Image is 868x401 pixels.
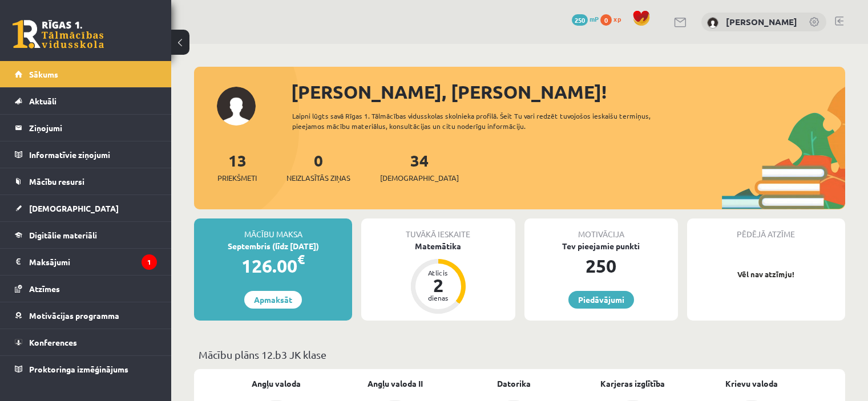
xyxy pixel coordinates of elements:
[725,378,778,390] a: Krievu valoda
[693,269,839,280] p: Vēl nav atzīmju!
[217,172,257,184] span: Priekšmeti
[707,17,718,29] img: Roberts Zariņš
[15,88,157,114] a: Aktuāli
[15,329,157,355] a: Konferences
[600,14,627,23] a: 0 xp
[15,276,157,302] a: Atzīmes
[380,150,459,184] a: 34[DEMOGRAPHIC_DATA]
[421,269,455,276] div: Atlicis
[600,14,612,26] span: 0
[15,115,157,141] a: Ziņojumi
[572,14,599,23] a: 250 mP
[590,14,599,23] span: mP
[217,150,257,184] a: 13Priekšmeti
[29,96,56,106] span: Aktuāli
[361,240,515,252] div: Matemātika
[15,356,157,382] a: Proktoringa izmēģinājums
[613,14,621,23] span: xp
[524,240,678,252] div: Tev pieejamie punkti
[297,251,305,268] span: €
[421,276,455,294] div: 2
[199,347,841,362] p: Mācību plāns 12.b3 JK klase
[29,176,84,187] span: Mācību resursi
[15,195,157,221] a: [DEMOGRAPHIC_DATA]
[29,141,157,168] legend: Informatīvie ziņojumi
[29,310,119,321] span: Motivācijas programma
[194,252,352,280] div: 126.00
[15,302,157,329] a: Motivācijas programma
[568,291,634,309] a: Piedāvājumi
[15,222,157,248] a: Digitālie materiāli
[194,240,352,252] div: Septembris (līdz [DATE])
[524,252,678,280] div: 250
[497,378,531,390] a: Datorika
[524,218,678,240] div: Motivācija
[29,230,97,240] span: Digitālie materiāli
[361,240,515,315] a: Matemātika Atlicis 2 dienas
[286,172,350,184] span: Neizlasītās ziņas
[286,150,350,184] a: 0Neizlasītās ziņas
[29,249,157,275] legend: Maksājumi
[361,218,515,240] div: Tuvākā ieskaite
[687,218,845,240] div: Pēdējā atzīme
[29,364,128,374] span: Proktoringa izmēģinājums
[29,115,157,141] legend: Ziņojumi
[726,16,797,27] a: [PERSON_NAME]
[291,78,845,106] div: [PERSON_NAME], [PERSON_NAME]!
[421,294,455,301] div: dienas
[29,203,119,213] span: [DEMOGRAPHIC_DATA]
[252,378,301,390] a: Angļu valoda
[29,69,58,79] span: Sākums
[380,172,459,184] span: [DEMOGRAPHIC_DATA]
[15,168,157,195] a: Mācību resursi
[194,218,352,240] div: Mācību maksa
[15,249,157,275] a: Maksājumi1
[244,291,302,309] a: Apmaksāt
[292,111,683,131] div: Laipni lūgts savā Rīgas 1. Tālmācības vidusskolas skolnieka profilā. Šeit Tu vari redzēt tuvojošo...
[15,61,157,87] a: Sākums
[600,378,665,390] a: Karjeras izglītība
[13,20,104,48] a: Rīgas 1. Tālmācības vidusskola
[142,254,157,270] i: 1
[29,337,77,347] span: Konferences
[15,141,157,168] a: Informatīvie ziņojumi
[29,283,60,294] span: Atzīmes
[572,14,588,26] span: 250
[368,378,423,390] a: Angļu valoda II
